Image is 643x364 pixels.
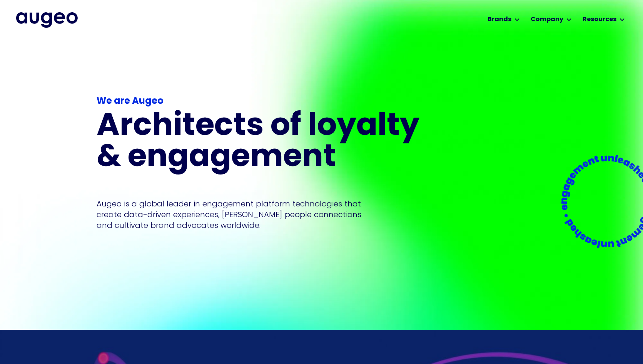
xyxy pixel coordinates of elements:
img: Augeo's full logo in midnight blue. [16,12,78,28]
a: home [16,12,78,28]
div: Resources [583,15,616,24]
div: Brands [488,15,511,24]
div: Company [531,15,563,24]
p: Augeo is a global leader in engagement platform technologies that create data-driven experiences,... [97,198,361,231]
h1: Architects of loyalty & engagement [97,111,429,174]
div: We are Augeo [97,95,429,108]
